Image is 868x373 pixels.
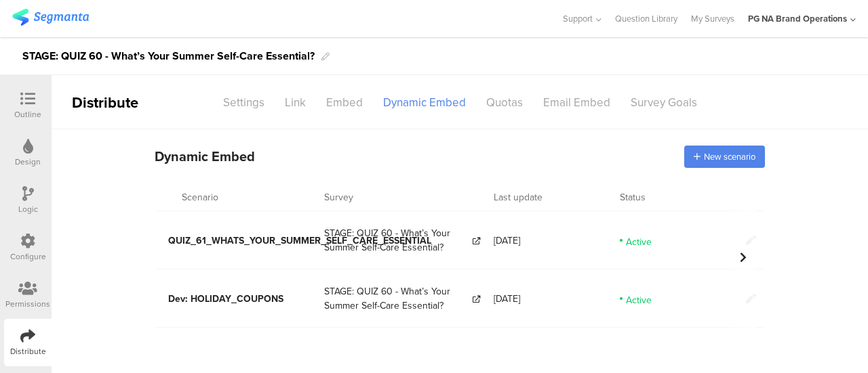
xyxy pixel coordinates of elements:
[168,234,431,248] span: QUIZ_61_WHATS_YOUR_SUMMER_SELF_CARE_ESSENTIAL
[22,45,315,67] div: STAGE: QUIZ 60 - What’s Your Summer Self-Care Essential?
[155,146,255,167] span: Dynamic Embed
[494,292,520,306] span: [DATE]
[275,91,316,114] div: Link
[494,190,542,204] span: Last update
[182,190,218,204] span: Scenario
[324,226,470,255] span: STAGE: QUIZ 60 - What’s Your Summer Self-Care Essential?
[12,9,89,26] img: segmanta logo
[626,235,652,246] span: Active
[494,234,520,248] span: [DATE]
[15,156,41,168] div: Design
[533,91,620,114] div: Email Embed
[704,150,755,163] span: New scenario
[563,12,593,25] span: Support
[52,91,208,114] div: Distribute
[324,284,470,313] span: STAGE: QUIZ 60 - What’s Your Summer Self-Care Essential?
[324,190,353,204] span: Survey
[324,226,480,255] a: STAGE: QUIZ 60 - What’s Your Summer Self-Care Essential?
[14,108,41,120] div: Outline
[168,292,283,306] span: Dev: HOLIDAY_COUPONS
[748,12,847,25] div: PG NA Brand Operations
[626,293,652,304] span: Active
[18,203,38,215] div: Logic
[476,91,533,114] div: Quotas
[10,345,46,357] div: Distribute
[324,284,480,313] a: STAGE: QUIZ 60 - What’s Your Summer Self-Care Essential?
[316,91,373,114] div: Embed
[10,250,46,263] div: Configure
[620,190,646,204] span: Status
[213,91,275,114] div: Settings
[373,91,476,114] div: Dynamic Embed
[620,91,707,114] div: Survey Goals
[5,298,50,310] div: Permissions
